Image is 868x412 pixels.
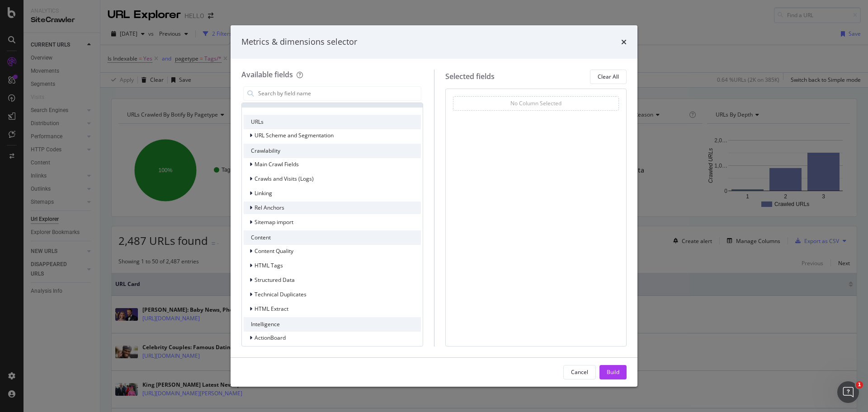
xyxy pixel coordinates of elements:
span: Sitemap import [255,218,293,226]
div: Clear All [598,73,619,80]
button: Build [599,365,627,379]
iframe: Intercom live chat [837,381,859,403]
div: Available fields [241,70,293,80]
button: Cancel [563,365,596,379]
div: URLs [244,115,421,129]
span: Crawls and Visits (Logs) [255,175,314,183]
button: Clear All [590,70,627,84]
div: Build [607,368,619,376]
div: Cancel [571,368,588,376]
span: HTML Extract [255,305,288,313]
span: HTML Tags [255,262,283,269]
div: Metrics & dimensions selector [241,36,357,48]
span: 1 [856,381,863,389]
span: Structured Data [255,276,295,284]
span: Technical Duplicates [255,290,307,298]
div: Crawlability [244,144,421,158]
span: Rel Anchors [255,204,284,211]
span: Main Crawl Fields [255,160,299,168]
div: Selected fields [445,71,495,82]
div: Intelligence [244,317,421,332]
span: Linking [255,189,272,197]
div: modal [231,25,637,387]
span: Content Quality [255,247,293,255]
span: URL Scheme and Segmentation [255,131,334,139]
div: No Column Selected [510,99,561,107]
div: times [621,36,627,48]
input: Search by field name [257,87,421,100]
span: ActionBoard [255,334,286,342]
div: Content [244,230,421,245]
